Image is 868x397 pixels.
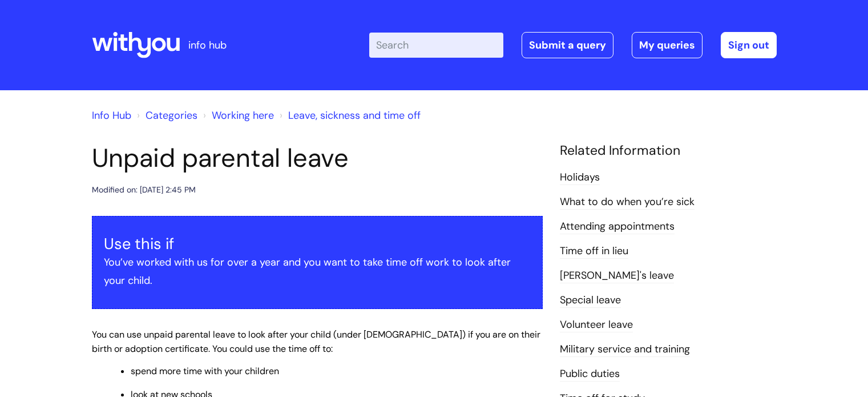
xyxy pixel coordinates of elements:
[560,244,628,259] a: Time off in lieu
[632,32,703,58] a: My queries
[92,109,131,122] a: Info Hub
[288,109,421,122] a: Leave, sickness and time off
[92,328,540,355] span: You can use unpaid parental leave to look after your child (under [DEMOGRAPHIC_DATA]) if you are ...
[131,365,279,377] span: spend more time with your children
[560,170,600,185] a: Holidays
[200,106,274,125] li: Working here
[212,109,274,122] a: Working here
[134,106,197,125] li: Solution home
[277,106,421,125] li: Leave, sickness and time off
[522,32,613,58] a: Submit a query
[104,253,531,290] p: You’ve worked with us for over a year and you want to take time off work to look after your child.
[188,36,227,54] p: info hub
[721,32,777,58] a: Sign out
[560,219,675,234] a: Attending appointments
[369,33,503,58] input: Search
[146,109,197,122] a: Categories
[560,293,621,308] a: Special leave
[104,235,531,253] h3: Use this if
[560,268,674,283] a: [PERSON_NAME]'s leave
[560,342,690,357] a: Military service and training
[560,367,620,382] a: Public duties
[560,195,695,210] a: What to do when you’re sick
[92,183,196,197] div: Modified on: [DATE] 2:45 PM
[560,318,633,332] a: Volunteer leave
[560,143,777,159] h4: Related Information
[369,32,777,58] div: | -
[92,143,543,174] h1: Unpaid parental leave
